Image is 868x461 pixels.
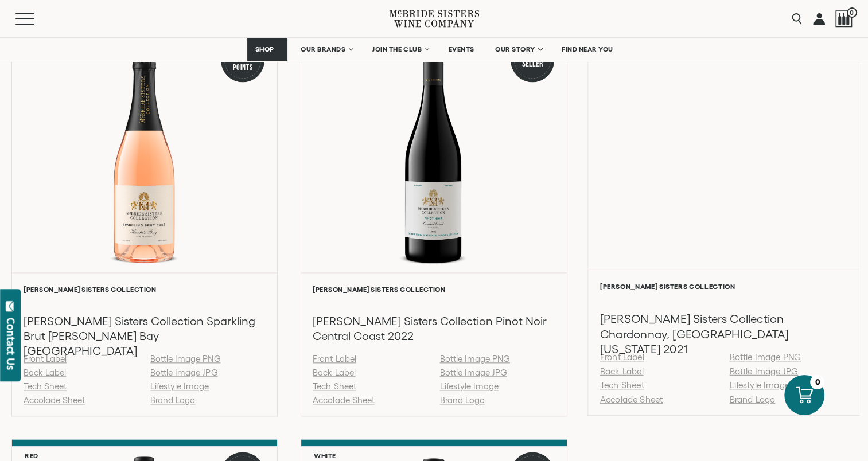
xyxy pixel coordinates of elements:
[729,380,789,390] a: Lifestyle Image
[314,452,336,459] h6: White
[150,381,209,391] a: Lifestyle Image
[562,45,613,53] span: FIND NEAR YOU
[600,380,644,390] a: Tech Sheet
[365,38,435,61] a: JOIN THE CLUB
[449,45,474,53] span: EVENTS
[588,25,859,269] div: Liquid error (snippets/component__lazyload-image line 33): height must be a number
[372,45,422,53] span: JOIN THE CLUB
[293,38,359,61] a: OUR BRANDS
[24,286,266,293] h6: [PERSON_NAME] Sisters Collection
[5,318,17,370] div: Contact Us
[600,394,662,404] a: Accolade Sheet
[313,381,356,391] a: Tech Sheet
[488,38,549,61] a: OUR STORY
[247,38,287,61] a: SHOP
[313,286,555,293] h6: [PERSON_NAME] Sisters Collection
[729,366,798,376] a: Bottle Image JPG
[810,375,824,389] div: 0
[439,395,484,405] a: Brand Logo
[600,352,644,362] a: Front Label
[439,354,509,364] a: Bottle Image PNG
[439,368,507,377] a: Bottle Image JPG
[441,38,482,61] a: EVENTS
[495,45,535,53] span: OUR STORY
[25,452,38,459] h6: Red
[150,354,220,364] a: Bottle Image PNG
[301,45,345,53] span: OUR BRANDS
[600,282,847,290] h6: [PERSON_NAME] Sisters Collection
[313,354,356,364] a: Front Label
[255,45,274,53] span: SHOP
[729,394,775,404] a: Brand Logo
[24,368,66,377] a: Back Label
[600,366,643,376] a: Back Label
[24,381,67,391] a: Tech Sheet
[554,38,621,61] a: FIND NEAR YOU
[150,395,195,405] a: Brand Logo
[313,395,374,405] a: Accolade Sheet
[600,311,847,357] h3: [PERSON_NAME] Sisters Collection Chardonnay, [GEOGRAPHIC_DATA][US_STATE] 2021
[439,381,498,391] a: Lifestyle Image
[313,368,355,377] a: Back Label
[847,7,857,18] span: 0
[150,368,217,377] a: Bottle Image JPG
[24,395,85,405] a: Accolade Sheet
[24,314,266,358] h3: [PERSON_NAME] Sisters Collection Sparkling Brut [PERSON_NAME] Bay [GEOGRAPHIC_DATA]
[24,354,67,364] a: Front Label
[15,13,57,25] button: Mobile Menu Trigger
[729,352,801,362] a: Bottle Image PNG
[313,314,555,343] h3: [PERSON_NAME] Sisters Collection Pinot Noir Central Coast 2022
